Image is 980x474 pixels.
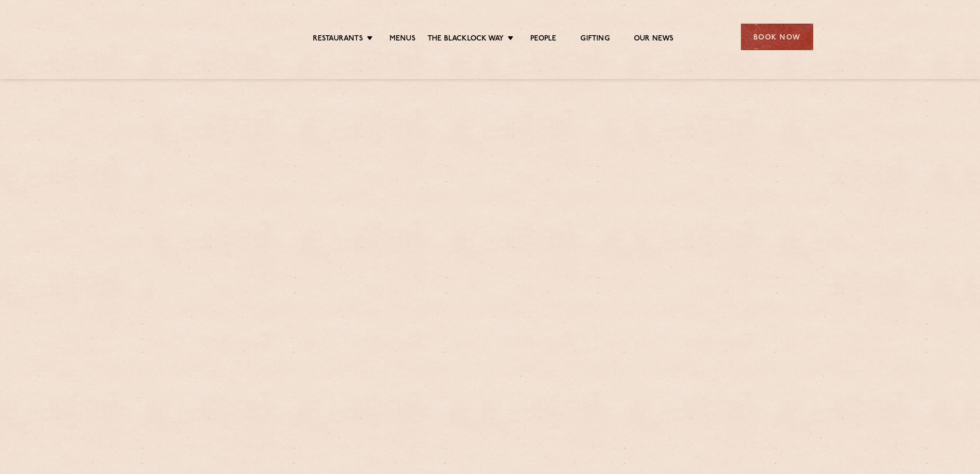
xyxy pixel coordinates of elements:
a: Our News [634,34,674,45]
a: The Blacklock Way [428,34,504,45]
a: Restaurants [313,34,363,45]
a: Gifting [580,34,609,45]
a: People [530,34,556,45]
div: Book Now [741,24,813,50]
a: Menus [389,34,416,45]
img: svg%3E [167,9,251,65]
